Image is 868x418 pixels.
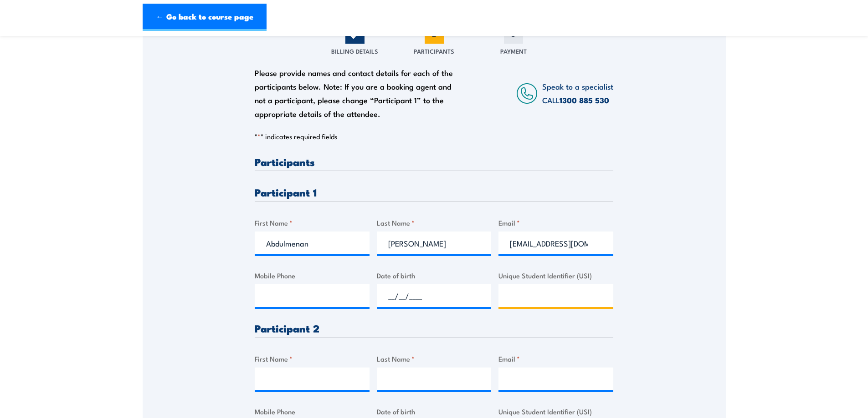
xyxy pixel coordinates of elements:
[498,270,613,281] label: Unique Student Identifier (USI)
[143,4,267,31] a: ← Go back to course page
[255,323,613,333] h3: Participant 2
[255,156,613,167] h3: Participants
[255,66,462,121] div: Please provide names and contact details for each of the participants below. Note: If you are a b...
[377,406,492,417] label: Date of birth
[498,406,613,417] label: Unique Student Identifier (USI)
[255,187,613,197] h3: Participant 1
[500,46,527,55] span: Payment
[331,46,378,55] span: Billing Details
[498,217,613,228] label: Email
[560,94,609,106] a: 1300 885 530
[542,81,613,106] span: Speak to a specialist CALL
[377,270,492,281] label: Date of birth
[255,217,370,228] label: First Name
[414,46,454,55] span: Participants
[255,406,370,417] label: Mobile Phone
[377,217,492,228] label: Last Name
[255,353,370,364] label: First Name
[377,353,492,364] label: Last Name
[498,353,613,364] label: Email
[255,270,370,281] label: Mobile Phone
[255,132,613,141] p: " " indicates required fields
